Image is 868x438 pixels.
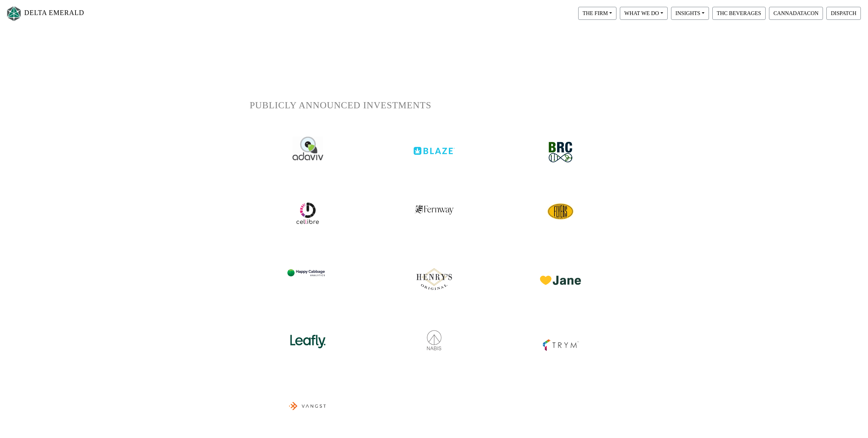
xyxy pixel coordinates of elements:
[5,3,84,24] a: DELTA EMERALD
[414,198,454,215] img: fernway
[287,323,328,351] img: leafly
[287,384,328,426] img: vangst
[293,137,323,160] img: adaviv
[540,323,581,354] img: trym
[414,323,455,351] img: nabis
[287,259,328,284] img: hca
[547,198,574,225] img: cellibre
[767,10,825,16] a: CANNADATACON
[414,259,455,293] img: henrys
[540,259,581,285] img: jane
[5,4,23,23] img: Logo
[826,7,861,20] button: DISPATCH
[578,7,616,20] button: THE FIRM
[620,7,668,20] button: WHAT WE DO
[671,7,709,20] button: INSIGHTS
[711,10,767,16] a: THC BEVERAGES
[712,7,766,20] button: THC BEVERAGES
[250,100,618,111] h1: PUBLICLY ANNOUNCED INVESTMENTS
[769,7,823,20] button: CANNADATACON
[296,201,319,225] img: cellibre
[825,10,863,16] a: DISPATCH
[543,137,578,168] img: brc
[414,137,455,155] img: blaze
